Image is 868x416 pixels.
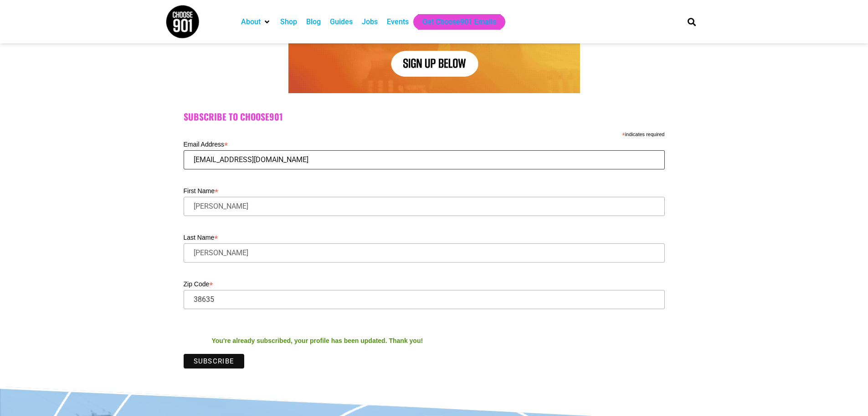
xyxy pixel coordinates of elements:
label: Email Address [184,138,665,149]
label: First Name [184,184,665,195]
div: Search [684,14,699,29]
div: indicates required [184,129,665,138]
a: Get Choose901 Emails [422,16,496,27]
a: About [241,16,261,27]
label: Last Name [184,231,665,242]
input: Subscribe [184,354,245,369]
a: Shop [280,16,297,27]
nav: Main nav [236,14,672,30]
h2: Subscribe to Choose901 [184,111,685,122]
div: You're already subscribed, your profile has been updated. Thank you! [212,331,568,348]
a: Blog [306,16,321,27]
label: Zip Code [184,278,665,289]
a: Guides [330,16,353,27]
div: About [236,14,276,30]
a: Jobs [362,16,378,27]
a: Events [387,16,409,27]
